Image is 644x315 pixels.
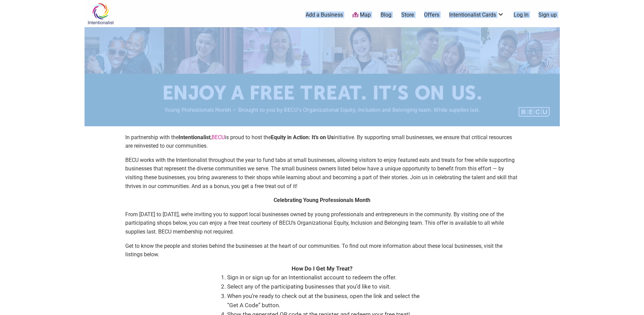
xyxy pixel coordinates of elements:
p: From [DATE] to [DATE], we’re inviting you to support local businesses owned by young professional... [125,210,519,236]
a: Map [352,11,371,19]
a: Blog [381,11,391,19]
li: When you’re ready to check out at the business, open the link and select the “Get A Code” button. [227,292,424,310]
strong: Celebrating Young Professionals Month [274,197,370,203]
img: sponsor logo [85,27,560,126]
p: BECU works with the Intentionalist throughout the year to fund tabs at small businesses, allowing... [125,156,519,190]
li: Select any of the participating businesses that you’d like to visit. [227,282,424,291]
strong: Equity in Action: It’s on Us [271,134,334,141]
a: Sign up [538,11,557,19]
p: Get to know the people and stories behind the businesses at the heart of our communities. To find... [125,242,519,259]
a: BECU [211,134,225,141]
strong: Intentionalist [179,134,210,141]
a: Add a Business [306,11,343,19]
a: Store [401,11,414,19]
a: Intentionalist Cards [449,11,504,19]
img: Intentionalist [85,3,117,25]
a: Log In [514,11,529,19]
a: Offers [424,11,439,19]
li: Sign in or sign up for an Intentionalist account to redeem the offer. [227,273,424,282]
p: In partnership with the , is proud to host the initiative. By supporting small businesses, we ens... [125,133,519,150]
strong: How Do I Get My Treat? [292,265,352,272]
